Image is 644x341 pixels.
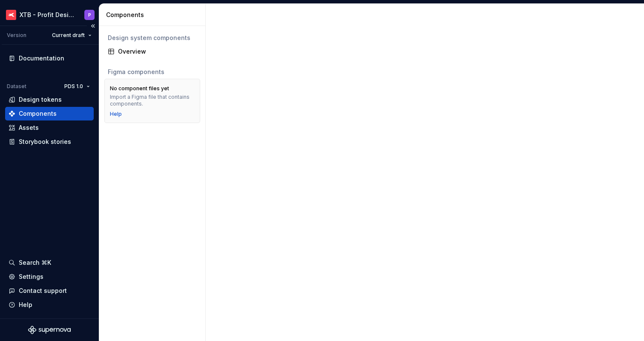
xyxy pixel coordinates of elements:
button: XTB - Profit Design SystemP [2,6,97,24]
div: Design system components [108,34,197,42]
div: Components [106,11,202,19]
div: Storybook stories [19,138,71,146]
a: Components [5,107,94,120]
a: Help [110,111,122,117]
div: Assets [19,123,39,132]
span: PDS 1.0 [64,83,83,90]
button: Collapse sidebar [87,20,99,32]
img: 69bde2f7-25a0-4577-ad58-aa8b0b39a544.png [6,10,16,20]
button: Help [5,298,94,312]
button: PDS 1.0 [60,80,94,92]
span: Current draft [52,32,85,39]
div: Import a Figma file that contains components. [110,94,195,107]
div: P [88,11,91,18]
div: No component files yet [110,85,169,92]
a: Settings [5,270,94,284]
a: Assets [5,121,94,135]
button: Contact support [5,284,94,298]
div: Dataset [7,83,26,90]
div: Version [7,32,26,39]
div: Documentation [19,54,64,63]
a: Storybook stories [5,135,94,149]
div: Help [19,301,32,309]
div: Figma components [108,68,197,76]
div: Components [19,109,57,118]
div: Design tokens [19,95,62,104]
div: Overview [118,47,197,56]
svg: Supernova Logo [28,326,71,334]
a: Overview [104,45,200,58]
div: Contact support [19,287,67,295]
a: Documentation [5,52,94,65]
button: Current draft [48,29,95,41]
div: XTB - Profit Design System [20,11,74,19]
div: Settings [19,272,43,281]
a: Design tokens [5,93,94,106]
button: Search ⌘K [5,256,94,269]
div: Search ⌘K [19,258,51,267]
